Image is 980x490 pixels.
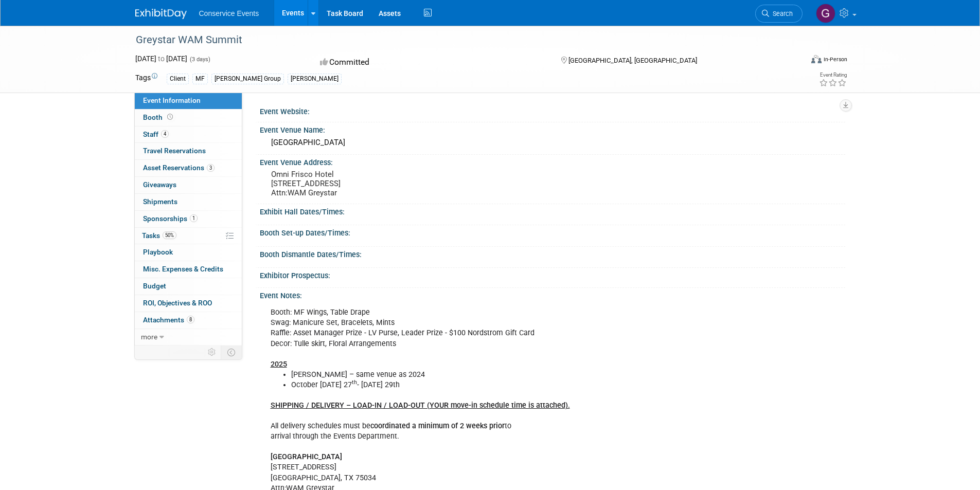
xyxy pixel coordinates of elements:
[260,104,845,117] div: Event Website:
[811,55,822,63] img: Format-Inperson.png
[135,9,187,19] img: ExhibitDay
[143,197,177,206] span: Shipments
[143,282,166,290] span: Budget
[143,180,176,189] span: Giveaways
[135,244,242,261] a: Playbook
[260,247,845,260] div: Booth Dismantle Dates/Times:
[203,346,221,359] td: Personalize Event Tab Strip
[143,214,198,223] span: Sponsorships
[135,143,242,159] a: Travel Reservations
[291,370,725,380] li: [PERSON_NAME] – same venue as 2024
[291,380,725,390] li: October [DATE] 27 - [DATE] 29th
[199,9,259,17] span: Conservice Events
[271,170,492,197] pre: Omni Frisco Hotel [STREET_ADDRESS] Attn:WAM Greystar
[135,329,242,346] a: more
[260,122,845,135] div: Event Venue Name:
[135,194,242,210] a: Shipments
[163,231,176,239] span: 50%
[135,295,242,312] a: ROI, Objectives & ROO
[161,130,169,138] span: 4
[352,379,357,386] sup: th
[135,177,242,193] a: Giveaways
[135,93,242,109] a: Event Information
[143,316,194,324] span: Attachments
[207,164,215,172] span: 3
[135,160,242,176] a: Asset Reservations3
[189,56,210,63] span: (3 days)
[143,113,175,121] span: Booth
[142,231,176,240] span: Tasks
[135,72,157,84] td: Tags
[135,110,242,126] a: Booth
[135,126,242,143] a: Staff4
[143,147,206,155] span: Travel Reservations
[135,312,242,329] a: Attachments8
[816,4,835,23] img: Gayle Reese
[221,346,242,359] td: Toggle Event Tabs
[143,299,212,307] span: ROI, Objectives & ROO
[288,74,342,84] div: [PERSON_NAME]
[135,261,242,278] a: Misc. Expenses & Credits
[167,74,189,84] div: Client
[260,268,845,281] div: Exhibitor Prospectus:
[819,72,847,78] div: Event Rating
[156,55,166,63] span: to
[271,360,287,369] u: 2025
[260,155,845,168] div: Event Venue Address:
[143,96,201,104] span: Event Information
[190,214,198,222] span: 1
[187,316,194,323] span: 8
[141,333,157,341] span: more
[143,265,223,273] span: Misc. Expenses & Credits
[823,56,847,63] div: In-Person
[317,53,544,71] div: Committed
[370,422,458,430] b: coordinated a minimum of
[192,74,208,84] div: MF
[165,113,175,121] span: Booth not reserved yet
[260,225,845,238] div: Booth Set-up Dates/Times:
[260,204,845,217] div: Exhibit Hall Dates/Times:
[143,248,173,256] span: Playbook
[568,57,697,64] span: [GEOGRAPHIC_DATA], [GEOGRAPHIC_DATA]
[755,5,803,23] a: Search
[268,135,838,151] div: [GEOGRAPHIC_DATA]
[260,288,845,301] div: Event Notes:
[143,164,215,172] span: Asset Reservations
[211,74,284,84] div: [PERSON_NAME] Group
[135,211,242,227] a: Sponsorships1
[135,278,242,295] a: Budget
[143,130,169,138] span: Staff
[460,422,505,430] b: 2 weeks prior
[132,31,787,49] div: Greystar WAM Summit
[769,10,793,17] span: Search
[271,452,342,461] b: [GEOGRAPHIC_DATA]
[742,53,848,69] div: Event Format
[135,55,187,63] span: [DATE] [DATE]
[135,228,242,244] a: Tasks50%
[271,401,570,410] u: SHIPPING / DELIVERY – LOAD-IN / LOAD-OUT (YOUR move-in schedule time is attached).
